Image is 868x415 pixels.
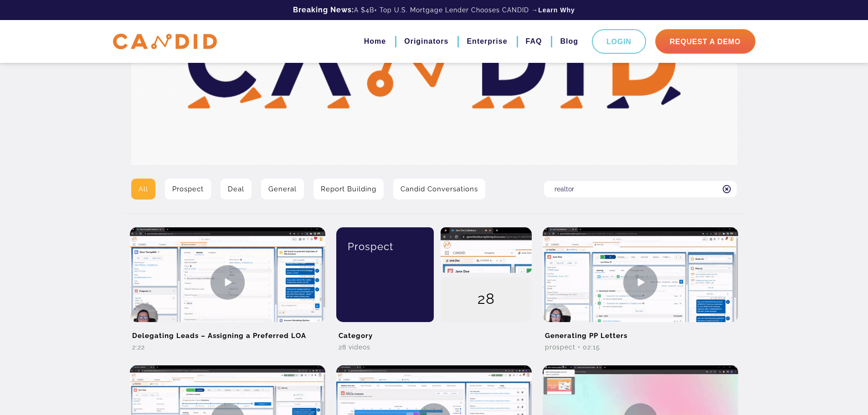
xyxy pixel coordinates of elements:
b: Breaking News: [293,5,354,14]
a: General [261,179,304,200]
a: Blog [560,34,578,49]
div: 28 [441,277,532,323]
h2: Category [336,322,532,343]
a: Login [592,29,646,54]
img: CANDID APP [113,34,217,50]
a: Report Building [313,179,384,200]
img: Generating PP Letters Video [543,227,738,337]
a: All [131,179,155,200]
img: Delegating Leads – Assigning a Preferred LOA Video [130,227,325,337]
a: Originators [404,34,448,49]
div: Prospect [343,227,427,266]
a: Request A Demo [655,29,755,54]
div: 2:22 [130,343,325,352]
a: Deal [221,179,252,200]
div: Prospect • 02:15 [543,343,738,352]
div: 28 Videos [336,343,532,352]
a: Candid Conversations [393,179,485,200]
h2: Delegating Leads – Assigning a Preferred LOA [130,322,325,343]
a: FAQ [526,34,542,49]
a: Home [364,34,386,49]
a: Enterprise [467,34,507,49]
a: Learn Why [538,5,575,15]
a: Prospect [165,179,211,200]
h2: Generating PP Letters [543,322,738,343]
